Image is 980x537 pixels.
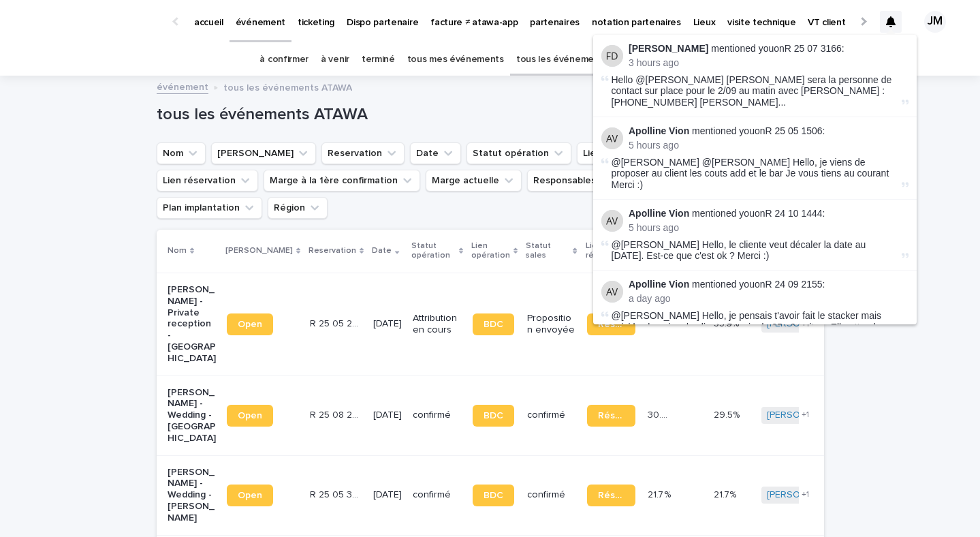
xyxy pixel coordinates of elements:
button: Marge actuelle [426,170,522,191]
button: Date [410,142,461,164]
a: Open [227,313,273,335]
a: Open [227,485,273,506]
p: R 25 08 241 [310,407,361,421]
p: confirmé [413,410,461,421]
h1: tous les événements ATAWA [157,105,610,125]
a: événement [157,78,208,94]
p: Lien réservation [586,239,631,264]
button: Lien Stacker [211,142,316,164]
p: [PERSON_NAME] - Private reception - [GEOGRAPHIC_DATA] [168,284,216,365]
a: à confirmer [259,44,309,76]
button: Reservation [321,142,405,164]
p: 3 hours ago [629,57,908,69]
strong: Apolline Vion [629,279,689,290]
p: Date [372,243,392,258]
a: Réservation [587,313,635,335]
p: Attribution en cours [413,313,461,336]
p: confirmé [527,410,575,421]
a: Réservation [587,405,635,427]
a: à venir [321,44,349,76]
a: R 24 10 1444 [765,208,823,219]
span: Open [238,491,262,500]
img: Apolline Vion [601,281,623,303]
p: [DATE] [373,410,402,421]
img: Fanny Dornier [601,45,623,67]
a: Réservation [587,485,635,506]
img: Apolline Vion [601,127,623,149]
span: + 1 [802,411,809,419]
p: Nom [168,243,187,258]
button: Marge à la 1ère confirmation [264,170,420,191]
img: Ls34BcGeRexTGTNfXpUC [27,8,159,35]
span: @[PERSON_NAME] Hello, le cliente veut décaler la date au [DATE]. Est-ce que c'est ok ? Merci :) [612,239,866,262]
button: Lien opération [577,142,671,164]
button: Plan implantation [157,197,262,219]
p: Reservation [309,243,356,258]
p: mentioned you on : [629,279,908,290]
strong: Apolline Vion [629,125,689,136]
strong: [PERSON_NAME] [629,43,708,54]
span: BDC [484,411,503,420]
span: Réservation [598,491,625,500]
p: 21.7 % [648,487,674,501]
a: R 24 09 2155 [765,279,823,290]
button: Région [268,197,328,219]
p: mentioned you on : [629,125,908,137]
img: Apolline Vion [601,210,623,232]
p: tous les événements ATAWA [223,79,352,94]
p: Proposition envoyée [527,313,575,336]
a: BDC [473,485,514,506]
span: @[PERSON_NAME] Hello, je pensais t'avoir fait le stacker mais voici les besoins du client : Besoi... [612,310,899,344]
a: [PERSON_NAME] [767,489,841,501]
button: Lien réservation [157,170,258,191]
div: JM [924,11,946,33]
p: [PERSON_NAME] - Wedding - [GEOGRAPHIC_DATA] [168,387,216,444]
span: Hello @[PERSON_NAME] [PERSON_NAME] sera la personne de contact sur place pour le 2/09 au matin av... [612,74,899,108]
p: Statut opération [411,239,455,264]
span: BDC [484,320,503,329]
p: 29.5% [714,407,742,421]
a: [PERSON_NAME] [767,410,841,421]
p: 30.9 % [648,407,675,421]
button: Nom [157,142,206,164]
span: Open [238,320,262,329]
span: Open [238,411,262,420]
p: R 25 05 263 [310,316,361,330]
p: R 25 05 3705 [310,487,361,501]
p: mentioned you on : [629,43,908,55]
a: BDC [473,405,514,427]
a: R 25 05 1506 [765,125,823,136]
button: Statut opération [467,142,571,164]
a: Open [227,405,273,427]
span: BDC [484,491,503,500]
a: tous les événements ATAWA [516,44,639,76]
p: mentioned you on : [629,208,908,219]
span: @[PERSON_NAME] @[PERSON_NAME] Hello, je viens de proposer au client les couts add et le bar Je vo... [612,157,889,191]
p: confirmé [527,489,575,501]
p: Statut sales [526,239,569,264]
p: a day ago [629,293,908,305]
span: Réservation [598,411,625,420]
a: BDC [473,313,514,335]
a: R 25 07 3166 [785,43,842,54]
p: [DATE] [373,489,402,501]
p: [PERSON_NAME] [225,243,293,258]
strong: Apolline Vion [629,208,689,219]
p: 5 hours ago [629,222,908,234]
p: confirmé [413,489,461,501]
button: Responsables [527,170,618,191]
span: + 1 [802,320,809,328]
a: tous mes événements [407,44,504,76]
p: [DATE] [373,318,402,330]
a: terminé [362,44,395,76]
p: 5 hours ago [629,140,908,151]
p: 21.7% [714,487,739,501]
p: Lien opération [471,239,510,264]
span: + 1 [802,491,809,499]
p: [PERSON_NAME] - Wedding - [PERSON_NAME] [168,467,216,524]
